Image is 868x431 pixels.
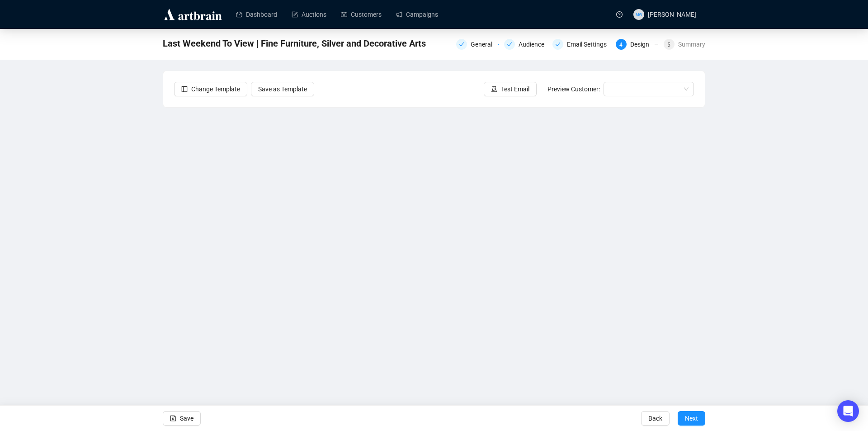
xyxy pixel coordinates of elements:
div: Design [630,39,655,50]
button: Change Template [174,82,247,96]
span: 5 [667,42,670,48]
span: Save as Template [258,84,307,94]
a: Campaigns [396,3,438,26]
div: General [471,39,498,50]
button: Save as Template [251,82,314,96]
div: Email Settings [567,39,612,50]
div: Audience [519,39,550,50]
span: [PERSON_NAME] [648,11,696,18]
span: check [459,42,464,47]
a: Customers [341,3,382,26]
span: experiment [491,86,497,92]
div: Summary [678,39,705,50]
span: Test Email [501,84,529,94]
span: Save [180,406,193,431]
button: Test Email [484,82,537,96]
button: Back [641,411,670,426]
div: Audience [504,39,547,50]
span: check [555,42,561,47]
span: Back [648,406,662,431]
img: logo [163,7,223,22]
a: Auctions [292,3,326,26]
div: 5Summary [664,39,705,50]
span: Change Template [191,84,240,94]
span: MW [636,11,642,18]
span: Next [685,406,698,431]
div: Email Settings [552,39,610,50]
div: General [456,39,499,50]
span: check [507,42,512,47]
button: Save [163,411,201,426]
a: Dashboard [236,3,277,26]
div: Open Intercom Messenger [837,400,859,422]
div: 4Design [616,39,658,50]
span: save [170,415,176,422]
span: 4 [619,42,623,48]
span: layout [181,86,188,92]
span: question-circle [616,11,623,18]
span: Preview Customer: [547,85,600,93]
span: Last Weekend To View | Fine Furniture, Silver and Decorative Arts [163,36,426,51]
button: Next [678,411,705,426]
